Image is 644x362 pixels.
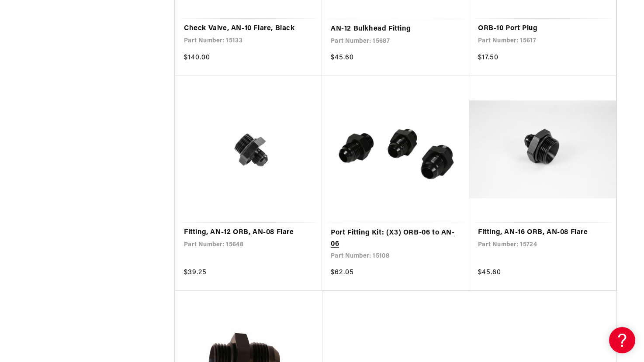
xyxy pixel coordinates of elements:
a: Fitting, AN-12 ORB, AN-08 Flare [184,227,313,238]
a: ORB-10 Port Plug [478,23,607,34]
a: AN-12 Bulkhead Fitting [331,24,460,35]
a: Check Valve, AN-10 Flare, Black [184,23,313,34]
a: Fitting, AN-16 ORB, AN-08 Flare [478,227,607,238]
a: Port Fitting Kit: (X3) ORB-06 to AN-06 [331,228,460,250]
